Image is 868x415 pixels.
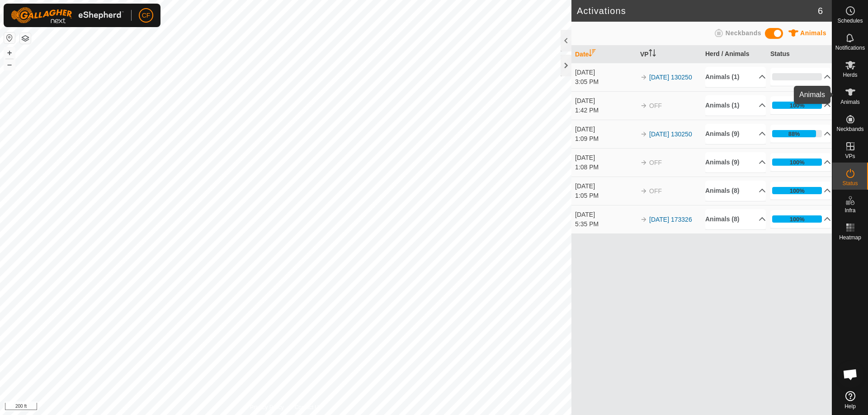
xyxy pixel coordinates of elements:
[770,182,831,200] p-accordion-header: 100%
[575,125,636,134] div: [DATE]
[837,361,864,388] div: Open chat
[649,74,692,81] a: [DATE] 130250
[571,46,637,63] th: Date
[11,7,124,23] img: Gallagher Logo
[640,216,647,223] img: arrow
[705,124,766,144] p-accordion-header: Animals (9)
[818,4,823,18] span: 6
[20,33,31,44] button: Map Layers
[575,153,636,163] div: [DATE]
[640,131,647,138] img: arrow
[575,182,636,191] div: [DATE]
[772,215,822,223] div: 100%
[800,29,826,37] span: Animals
[640,159,647,166] img: arrow
[649,51,656,58] p-sorticon: Activate to sort
[705,95,766,116] p-accordion-header: Animals (1)
[770,153,831,171] p-accordion-header: 100%
[705,152,766,173] p-accordion-header: Animals (9)
[836,126,863,132] span: Neckbands
[772,73,822,80] div: 0%
[575,77,636,87] div: 3:05 PM
[705,209,766,229] p-accordion-header: Animals (8)
[577,5,818,16] h2: Activations
[839,235,861,240] span: Heatmap
[142,11,151,20] span: CF
[842,181,858,186] span: Status
[790,215,805,224] div: 100%
[575,96,636,106] div: [DATE]
[702,46,767,63] th: Herd / Animals
[832,387,868,413] a: Help
[589,51,596,58] p-sorticon: Activate to sort
[770,68,831,86] p-accordion-header: 0%
[788,130,800,138] div: 88%
[770,96,831,114] p-accordion-header: 100%
[844,404,856,409] span: Help
[295,403,321,411] a: Contact Us
[790,187,805,195] div: 100%
[772,102,822,109] div: 100%
[837,18,863,23] span: Schedules
[790,158,805,167] div: 100%
[844,208,855,213] span: Infra
[835,45,865,51] span: Notifications
[640,187,647,195] img: arrow
[575,191,636,201] div: 1:05 PM
[770,210,831,228] p-accordion-header: 100%
[840,99,860,105] span: Animals
[575,68,636,77] div: [DATE]
[649,131,692,138] a: [DATE] 130250
[790,101,805,110] div: 100%
[649,187,662,195] span: OFF
[772,130,822,137] div: 88%
[649,102,662,109] span: OFF
[4,47,15,58] button: +
[770,125,831,143] p-accordion-header: 88%
[637,46,702,63] th: VP
[772,187,822,194] div: 100%
[726,29,761,37] span: Neckbands
[640,74,647,81] img: arrow
[575,210,636,219] div: [DATE]
[705,67,766,87] p-accordion-header: Animals (1)
[767,46,832,63] th: Status
[4,33,15,43] button: Reset Map
[575,219,636,229] div: 5:35 PM
[843,72,857,78] span: Herds
[640,102,647,109] img: arrow
[575,163,636,172] div: 1:08 PM
[649,216,692,223] a: [DATE] 173326
[705,181,766,201] p-accordion-header: Animals (8)
[845,154,855,159] span: VPs
[250,403,284,411] a: Privacy Policy
[575,106,636,115] div: 1:42 PM
[772,159,822,166] div: 100%
[575,134,636,144] div: 1:09 PM
[649,159,662,166] span: OFF
[4,59,15,70] button: –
